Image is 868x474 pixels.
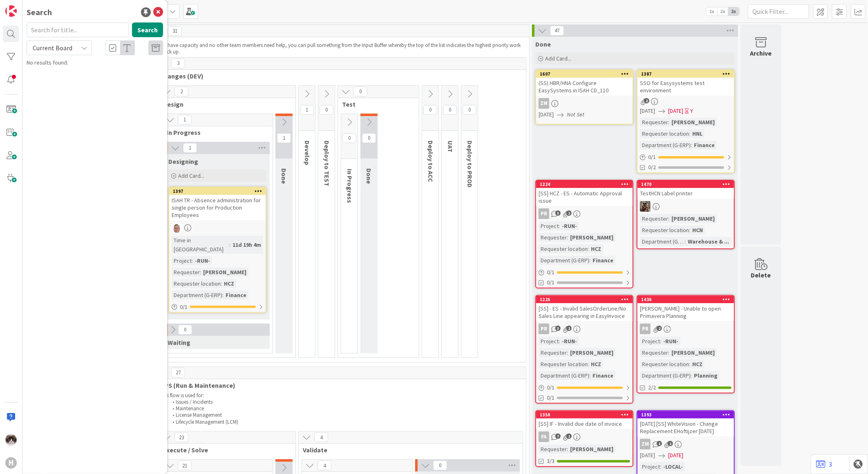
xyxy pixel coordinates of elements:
span: 0 [362,133,376,143]
span: 0 / 1 [180,303,188,311]
div: 1358 [540,412,633,418]
span: 1 [277,133,291,143]
div: 1436 [638,296,734,303]
a: 1224[SS] HCZ - ES - Automatic Approval issuePRProject:-RUN-Requester:[PERSON_NAME]Requester locat... [535,180,633,288]
span: : [222,291,224,300]
span: 0/2 [648,163,656,172]
div: 0/1 [536,382,633,393]
div: HCN [690,226,705,235]
span: Validate [303,446,512,454]
div: [PERSON_NAME] [669,348,717,357]
span: 4 [318,461,331,470]
span: 1 [178,115,192,125]
div: ISAH TR - Absence administration for single person for Production Employees [169,195,266,220]
div: Search [27,6,52,18]
div: Project [539,221,559,230]
span: 2 [644,98,649,103]
span: : [559,221,560,230]
li: Maintenance [168,405,522,412]
span: [DATE] [640,107,655,115]
span: In Progress [166,128,262,136]
span: : [660,337,661,346]
div: Planning [692,371,720,380]
span: 0 / 1 [648,153,656,161]
span: : [221,279,222,288]
span: 1 [566,434,572,439]
span: Develop [303,141,311,165]
span: Add Card... [545,55,571,62]
div: 1225 [536,296,633,303]
div: Project [640,462,660,471]
div: Department (G-ERP) [640,371,691,380]
div: HNL [690,129,705,138]
div: H [5,457,17,469]
div: -LOCAL- [661,462,685,471]
span: Current Board [33,44,72,52]
span: 3 [555,326,561,331]
span: In Progress [346,169,354,203]
span: : [567,348,568,357]
div: 1436 [641,297,734,302]
div: 1397 [173,188,266,194]
span: 7 [555,434,561,439]
div: lD [169,223,266,233]
span: : [689,360,690,369]
span: Add Card... [178,172,204,179]
a: 1358[SS] IF - Invalid due date of invoiceFARequester:[PERSON_NAME]3/3 [535,410,633,467]
span: [DATE] [539,110,554,119]
img: Kv [5,434,17,446]
span: 4 [314,432,328,442]
span: Done [280,168,288,184]
li: Issues / Incidents [168,399,522,405]
span: : [660,462,661,471]
div: Requester [640,214,668,223]
div: 1387SSO for Easysystems test environment [638,70,734,96]
span: 31 [168,26,182,36]
span: : [567,445,568,454]
div: (SS) HBR/HNA Configure EasySystems in ISAH CD_110 [536,78,633,96]
div: 1224 [540,181,633,187]
div: Finance [692,141,717,150]
div: HCZ [589,244,603,253]
span: : [668,118,669,127]
span: Design [163,100,285,108]
img: VK [640,201,651,212]
div: [SS] IF - Invalid due date of invoice [536,418,633,429]
p: This flow is used for: [160,392,522,399]
div: [PERSON_NAME] [568,348,615,357]
div: Requester location [539,244,588,253]
span: Done [535,40,551,48]
span: : [589,256,591,265]
img: lD [172,223,182,233]
span: : [689,226,690,235]
div: 1607 [536,70,633,78]
div: Requester [640,348,668,357]
span: 0 / 1 [547,268,555,277]
div: Time in [GEOGRAPHIC_DATA] [172,236,229,254]
div: Finance [591,371,615,380]
div: SSO for Easysystems test environment [638,78,734,96]
div: PR [536,208,633,219]
span: : [689,129,690,138]
div: -RUN- [193,256,212,265]
div: Requester location [640,129,689,138]
div: FA [536,432,633,442]
div: -RUN- [560,337,579,346]
div: -RUN- [661,337,680,346]
div: 1224 [536,181,633,188]
span: 1 [183,143,197,153]
div: PR [539,208,549,219]
span: 0/1 [547,278,555,287]
div: Requester [539,348,567,357]
span: 0 / 1 [547,383,555,392]
div: HCZ [690,360,705,369]
div: 1470 [641,181,734,187]
div: FA [539,432,549,442]
span: 3/3 [547,457,555,465]
div: Department (G-ERP) [539,371,589,380]
span: 1 [657,441,662,446]
div: [DATE] [SS] WhiteVision - Change Replacement EHoftijzer [DATE] [638,418,734,436]
div: 11d 19h 4m [230,240,263,249]
span: 0 [433,461,447,470]
span: : [200,268,201,277]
